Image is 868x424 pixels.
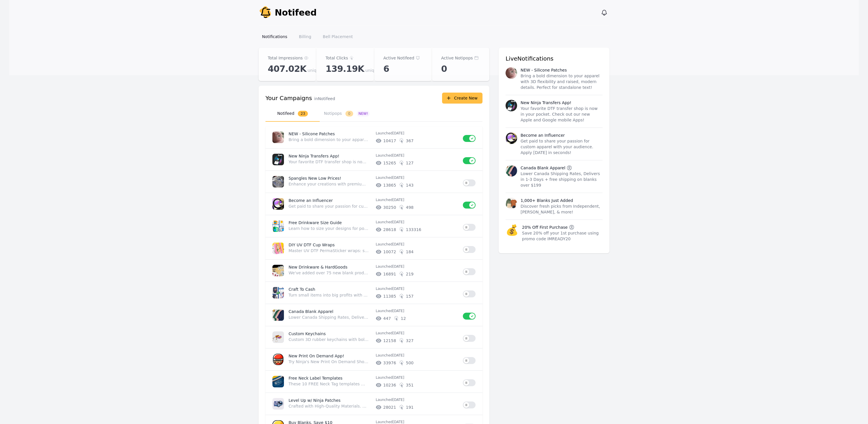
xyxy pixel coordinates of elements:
[406,382,414,388] span: # of unique clicks
[392,131,404,135] time: 2025-08-20T17:48:29.582Z
[289,153,371,159] p: New Ninja Transfers App!
[265,193,482,215] a: Become an InfluencerGet paid to share your passion for custom apparel with your audience. Apply [...
[392,398,404,402] time: 2025-05-28T19:05:11.867Z
[522,224,568,230] p: 20% Off First Purchase
[406,138,414,144] span: # of unique clicks
[406,249,414,255] span: # of unique clicks
[265,393,482,415] a: Level Up w/ Ninja PatchesCrafted with High-Quality Materials. Delivered in as Fast as 5 days. No ...
[289,309,371,314] p: Canada Blank Apparel
[376,286,458,291] p: Launched
[289,203,369,209] p: Get paid to share your passion for custom apparel with your audience. Apply [DATE] in seconds!
[383,227,396,232] span: # of unique impressions
[289,292,369,298] p: Turn small items into big profits with this free DTF guide—includes steps, costs, and templates.
[376,331,458,335] p: Launched
[289,286,371,292] p: Craft To Cash
[289,159,369,165] p: Your favorite DTF transfer shop is now in your pocket. Check out our new Apple and Google mobile ...
[325,64,364,74] span: 139.19K
[376,153,458,158] p: Launched
[376,131,458,136] p: Launched
[441,55,473,61] p: Active Notipops
[521,198,573,203] p: 1,000+ Blanks Just Added
[357,111,370,117] span: NEW!
[345,111,353,117] span: 0
[384,55,414,61] p: Active Notifeed
[376,375,458,380] p: Launched
[259,31,291,42] a: Notifications
[383,271,396,277] span: # of unique impressions
[376,397,458,402] p: Launched
[406,338,414,344] span: # of unique clicks
[521,73,603,90] p: Bring a bold dimension to your apparel with 3D flexibility and raised, modern details. Perfect fo...
[521,132,565,138] p: Become an Influencer
[289,331,371,337] p: Custom Keychains
[265,215,482,237] a: Free Drinkware Size GuideLearn how to size your designs for popular drinkware styles, from tumble...
[521,100,571,106] p: New Ninja Transfers App!
[376,198,458,202] p: Launched
[376,175,458,180] p: Launched
[265,326,482,348] a: Custom KeychainsCustom 3D rubber keychains with bold detail—perfect for promos and everyday use.L...
[376,220,458,224] p: Launched
[383,338,396,344] span: # of unique impressions
[383,382,396,388] span: # of unique impressions
[406,360,414,366] span: # of unique clicks
[265,149,482,170] a: New Ninja Transfers App!Your favorite DTF transfer shop is now in your pocket. Check out our new ...
[392,153,404,157] time: 2025-08-13T16:11:55.709Z
[289,175,371,181] p: Spangles New Low Prices!
[383,205,396,210] span: # of unique impressions
[289,403,369,409] p: Crafted with High-Quality Materials. Delivered in as Fast as 5 days. No Setup Fees.
[289,198,371,203] p: Become an Influencer
[289,353,371,359] p: New Print On Demand App!
[265,371,482,393] a: Free Neck Label TemplatesThese 10 FREE Neck Tag templates make it easy to design and print inside...
[289,359,369,365] p: Try Ninja's New Print On Demand Shopify App & Start Making Money [DATE]!
[406,227,421,232] span: # of unique clicks
[265,94,312,102] h3: Your Campaigns
[265,304,482,326] a: Canada Blank ApparelLower Canada Shipping Rates, Delivers in 1-3 Days + free shipping on blanks o...
[289,137,369,142] p: Bring a bold dimension to your apparel with 3D flexibility and raised, modern details. Perfect fo...
[406,205,414,210] span: # of unique clicks
[521,171,603,188] p: Lower Canada Shipping Rates, Delivers in 1-3 Days + free shipping on blanks over $199
[265,348,482,370] a: New Print On Demand App!Try Ninja's New Print On Demand Shopify App & Start Making Money [DATE]!L...
[289,397,371,403] p: Level Up w/ Ninja Patches
[319,31,356,42] a: Bell Placement
[383,182,396,188] span: # of unique impressions
[392,376,404,380] time: 2025-06-03T13:43:08.724Z
[521,106,603,123] p: Your favorite DTF transfer shop is now in your pocket. Check out our new Apple and Google mobile ...
[265,106,320,122] button: Notifeed23
[406,404,414,410] span: # of unique clicks
[392,264,404,269] time: 2025-07-08T15:33:20.756Z
[265,260,482,282] a: New Drinkware & HardGoodsWe've added over 75 new blank products to our Drinkware & Hardgoods cate...
[401,316,406,321] span: # of unique clicks
[289,226,369,231] p: Learn how to size your designs for popular drinkware styles, from tumblers to wine glasses.
[308,67,321,73] span: unique
[289,220,371,226] p: Free Drinkware Size Guide
[392,309,404,313] time: 2025-06-16T17:49:25.543Z
[265,282,482,304] a: Craft To CashTurn small items into big profits with this free DTF guide—includes steps, costs, an...
[406,160,414,166] span: # of unique clicks
[521,138,603,155] p: Get paid to share your passion for custom apparel with your audience. Apply [DATE] in seconds!
[289,264,371,270] p: New Drinkware & HardGoods
[383,138,396,144] span: # of unique impressions
[442,93,482,104] button: Create New
[268,64,306,74] span: 407.02K
[376,353,458,358] p: Launched
[521,203,603,215] p: Discover fresh picks from Independent, [PERSON_NAME], & more!
[406,271,414,277] span: # of unique clicks
[365,67,379,73] span: unique
[383,316,391,321] span: # of unique impressions
[383,360,396,366] span: # of unique impressions
[392,353,404,357] time: 2025-06-04T13:34:37.924Z
[259,6,272,20] img: Your Company
[289,337,369,342] p: Custom 3D rubber keychains with bold detail—perfect for promos and everyday use.
[521,165,565,171] p: Canada Blank Apparel
[383,249,396,255] span: # of unique impressions
[295,31,315,42] a: Billing
[268,55,303,61] p: Total Impressions
[289,181,369,187] p: Enhance your creations with premium Spangle Transfers. Vibrant, flat, holographic discs that add ...
[289,375,371,381] p: Free Neck Label Templates
[376,264,458,269] p: Launched
[392,220,404,224] time: 2025-07-17T12:59:48.225Z
[289,131,371,137] p: NEW - Silicone Patches
[392,420,404,424] time: 2025-05-15T17:46:14.617Z
[325,55,348,61] p: Total Clicks
[289,381,369,387] p: These 10 FREE Neck Tag templates make it easy to design and print inside-label graphics for your ...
